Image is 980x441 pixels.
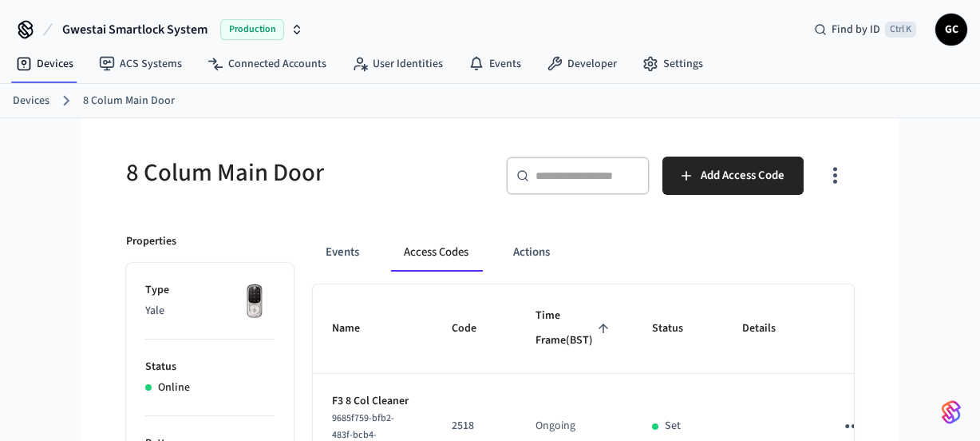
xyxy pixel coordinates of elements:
div: Find by IDCtrl K [801,15,929,44]
span: Production [220,19,284,40]
a: ACS Systems [86,50,195,78]
a: Developer [534,50,630,78]
p: Status [145,359,275,375]
p: F3 8 Col Cleaner [332,393,413,410]
span: Status [652,316,704,341]
button: Events [313,233,372,272]
a: Settings [630,50,716,78]
span: Find by ID [832,22,880,38]
h5: 8 Colum Main Door [126,157,480,189]
div: ant example [313,233,854,272]
span: Gwestai Smartlock System [62,20,207,39]
span: Details [742,316,796,341]
a: Devices [13,93,49,109]
span: Code [452,316,497,341]
p: 2518 [452,418,497,435]
span: Add Access Code [701,165,784,186]
p: Properties [126,233,176,250]
span: GC [937,15,966,44]
p: Yale [145,303,275,320]
span: Ctrl K [885,22,916,38]
button: Add Access Code [662,157,804,195]
button: Actions [500,233,563,272]
button: Access Codes [391,233,481,272]
img: SeamLogoGradient.69752ec5.svg [942,399,961,425]
p: Online [158,379,190,396]
a: Devices [3,50,86,78]
img: Yale Assure Touchscreen Wifi Smart Lock, Satin Nickel, Front [235,282,275,322]
a: Events [456,50,534,78]
a: Connected Accounts [195,50,339,78]
span: Time Frame(BST) [535,304,614,354]
a: User Identities [339,50,456,78]
p: Set [665,418,681,435]
button: GC [935,14,967,46]
p: Type [145,282,275,299]
span: Name [332,316,381,341]
a: 8 Colum Main Door [83,93,175,109]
